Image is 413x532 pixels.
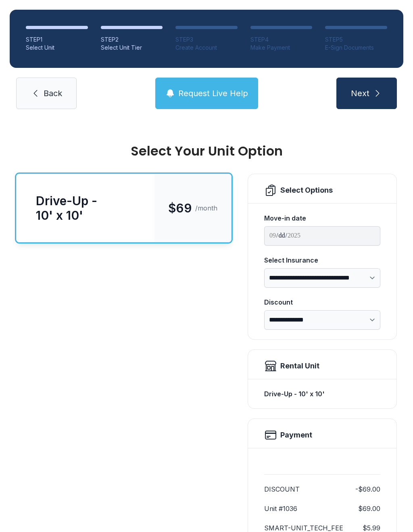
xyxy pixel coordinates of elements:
select: Select Insurance [264,268,380,288]
dt: Unit #1036 [264,504,297,513]
div: STEP 5 [325,36,387,44]
dd: -$69.00 [355,484,380,494]
div: E-Sign Documents [325,44,387,52]
span: /month [195,203,217,213]
div: STEP 3 [175,36,238,44]
dd: $69.00 [358,504,380,513]
div: Select Your Unit Option [16,145,397,158]
div: Create Account [175,44,238,52]
div: Drive-Up - 10' x 10' [264,386,380,402]
select: Discount [264,310,380,330]
dt: DISCOUNT [264,484,300,494]
div: Discount [264,297,380,307]
span: Back [44,88,62,99]
span: Request Live Help [178,88,248,99]
h2: Payment [280,429,312,441]
div: Make Payment [250,44,313,52]
div: Select Unit Tier [101,44,163,52]
div: Move-in date [264,213,380,223]
div: STEP 2 [101,36,163,44]
div: Select Unit [26,44,88,52]
div: Drive-Up - 10' x 10' [36,193,135,223]
div: Rental Unit [280,360,319,372]
input: Move-in date [264,226,380,246]
div: STEP 4 [250,36,313,44]
div: STEP 1 [26,36,88,44]
span: $69 [168,201,192,215]
div: Select Options [280,185,333,196]
span: Next [351,88,369,99]
div: Select Insurance [264,255,380,265]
